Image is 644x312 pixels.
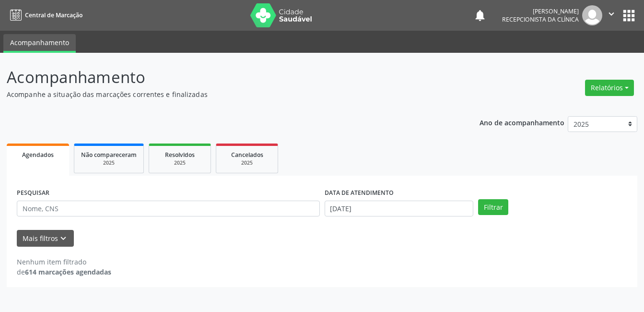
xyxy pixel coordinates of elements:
[17,230,74,247] button: Mais filtroskeyboard_arrow_down
[502,7,579,15] div: [PERSON_NAME]
[325,186,394,201] label: DATA DE ATENDIMENTO
[17,257,111,267] div: Nenhum item filtrado
[17,201,320,217] input: Nome, CNS
[25,11,82,19] span: Central de Marcação
[582,5,602,25] img: img
[25,267,111,276] strong: 614 marcações agendadas
[223,159,271,167] div: 2025
[7,89,448,99] p: Acompanhe a situação das marcações correntes e finalizadas
[478,199,508,216] button: Filtrar
[502,15,579,24] span: Recepcionista da clínica
[17,267,111,277] div: de
[3,34,76,53] a: Acompanhamento
[17,186,49,201] label: PESQUISAR
[81,159,137,167] div: 2025
[7,65,448,89] p: Acompanhamento
[325,201,474,217] input: Selecione um intervalo
[585,80,634,96] button: Relatórios
[81,151,137,159] span: Não compareceram
[621,7,637,24] button: apps
[156,159,204,167] div: 2025
[480,116,564,128] p: Ano de acompanhamento
[473,9,487,22] button: notifications
[165,151,195,159] span: Resolvidos
[22,151,54,159] span: Agendados
[231,151,263,159] span: Cancelados
[606,9,617,19] i: 
[7,7,82,23] a: Central de Marcação
[58,233,69,244] i: keyboard_arrow_down
[602,5,621,25] button: 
